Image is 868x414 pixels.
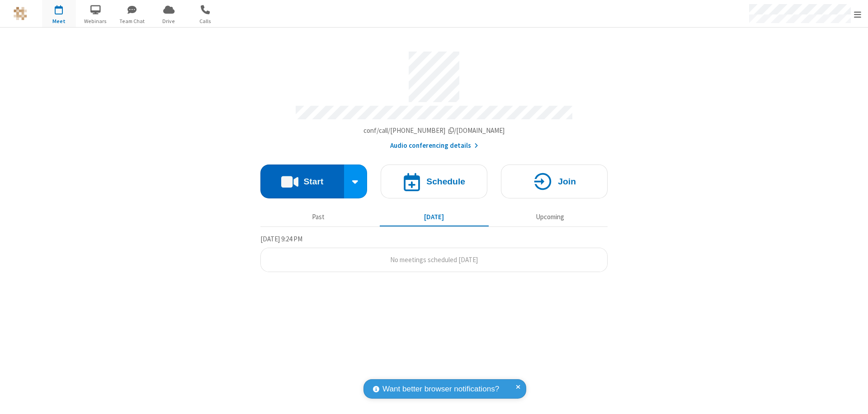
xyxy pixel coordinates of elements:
[380,208,489,226] button: [DATE]
[382,383,499,395] span: Want better browser notifications?
[558,177,576,186] h4: Join
[189,17,222,25] span: Calls
[260,235,302,243] span: [DATE] 9:24 PM
[390,141,478,151] button: Audio conferencing details
[264,208,373,226] button: Past
[363,126,505,135] span: Copy my meeting room link
[115,17,149,25] span: Team Chat
[344,165,368,198] div: Start conference options
[79,17,113,25] span: Webinars
[426,177,465,186] h4: Schedule
[363,126,505,136] button: Copy my meeting room linkCopy my meeting room link
[381,165,487,198] button: Schedule
[303,177,323,186] h4: Start
[42,17,76,25] span: Meet
[260,165,344,198] button: Start
[390,255,478,264] span: No meetings scheduled [DATE]
[14,7,27,20] img: QA Selenium DO NOT DELETE OR CHANGE
[495,208,604,226] button: Upcoming
[260,45,608,151] section: Account details
[501,165,608,198] button: Join
[260,234,608,273] section: Today's Meetings
[152,17,186,25] span: Drive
